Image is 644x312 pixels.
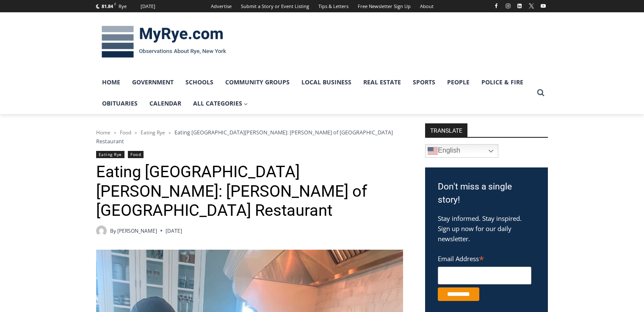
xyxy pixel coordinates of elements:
[128,151,144,158] a: Food
[96,93,144,114] a: Obituaries
[96,20,232,64] img: MyRye.com
[96,129,111,136] a: Home
[491,1,501,11] a: Facebook
[428,146,438,156] img: en
[514,1,525,11] a: Linkedin
[96,72,126,93] a: Home
[126,72,180,93] a: Government
[526,1,536,11] a: X
[187,93,254,114] a: All Categories
[533,85,548,100] button: View Search Form
[119,3,127,10] div: Rye
[96,226,107,236] a: Author image
[503,1,513,11] a: Instagram
[120,129,131,136] a: Food
[357,72,407,93] a: Real Estate
[425,144,498,158] a: English
[117,227,157,234] a: [PERSON_NAME]
[102,3,113,9] span: 81.84
[441,72,475,93] a: People
[438,250,531,265] label: Email Address
[96,72,533,114] nav: Primary Navigation
[135,130,137,136] span: >
[296,72,357,93] a: Local Business
[169,130,171,136] span: >
[96,151,124,158] a: Eating Rye
[425,123,467,137] strong: TRANSLATE
[538,1,548,11] a: YouTube
[110,227,116,235] span: By
[166,227,182,235] time: [DATE]
[407,72,441,93] a: Sports
[438,213,535,244] p: Stay informed. Stay inspired. Sign up now for our daily newsletter.
[438,180,535,207] h3: Don't miss a single story!
[144,93,187,114] a: Calendar
[114,2,116,6] span: F
[114,130,116,136] span: >
[96,128,393,145] span: Eating [GEOGRAPHIC_DATA][PERSON_NAME]: [PERSON_NAME] of [GEOGRAPHIC_DATA] Restaurant
[141,129,165,136] a: Eating Rye
[475,72,529,93] a: Police & Fire
[141,3,155,10] div: [DATE]
[96,162,403,220] h1: Eating [GEOGRAPHIC_DATA][PERSON_NAME]: [PERSON_NAME] of [GEOGRAPHIC_DATA] Restaurant
[219,72,296,93] a: Community Groups
[193,99,248,108] span: All Categories
[96,128,403,145] nav: Breadcrumbs
[180,72,219,93] a: Schools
